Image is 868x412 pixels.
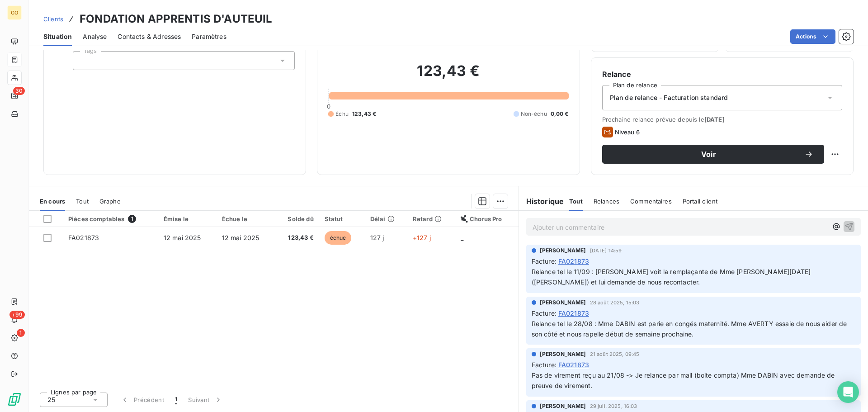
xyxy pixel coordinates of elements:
[47,395,55,404] span: 25
[540,246,586,255] span: [PERSON_NAME]
[183,390,228,409] button: Suivant
[413,215,450,223] div: Retard
[602,145,824,164] button: Voir
[370,234,384,242] span: 127 j
[280,233,314,242] span: 123,43 €
[461,215,513,223] div: Chorus Pro
[413,234,431,242] span: +127 j
[630,198,672,205] span: Commentaires
[40,198,65,205] span: En cours
[519,196,564,207] h6: Historique
[532,308,557,318] span: Facture :
[615,128,640,136] span: Niveau 6
[540,402,586,410] span: [PERSON_NAME]
[164,215,211,223] div: Émise le
[540,350,586,358] span: [PERSON_NAME]
[590,351,640,357] span: 21 août 2025, 09:45
[790,29,835,44] button: Actions
[837,381,859,403] div: Open Intercom Messenger
[325,215,359,223] div: Statut
[532,320,849,338] span: Relance tel le 28/08 : Mme DABIN est parie en congés maternité. Mme AVERTY essaie de nous aider d...
[558,256,589,266] span: FA021873
[590,403,637,409] span: 29 juil. 2025, 16:03
[222,215,269,223] div: Échue le
[9,311,25,319] span: +99
[192,32,226,41] span: Paramètres
[68,234,99,242] span: FA021873
[558,360,589,369] span: FA021873
[80,11,272,27] h3: FONDATION APPRENTIS D'AUTEUIL
[17,329,25,337] span: 1
[83,32,107,41] span: Analyse
[99,198,121,205] span: Graphe
[175,395,177,404] span: 1
[540,298,586,307] span: [PERSON_NAME]
[68,215,153,223] div: Pièces comptables
[532,371,837,389] span: Pas de virement reçu au 21/08 -> Je relance par mail (boite compta) Mme DABIN avec demande de pre...
[613,151,804,158] span: Voir
[13,87,25,95] span: 30
[43,15,63,23] span: Clients
[532,360,557,369] span: Facture :
[602,69,842,80] h6: Relance
[704,116,725,123] span: [DATE]
[594,198,619,205] span: Relances
[521,110,547,118] span: Non-échu
[352,110,376,118] span: 123,43 €
[170,390,183,409] button: 1
[602,116,842,123] span: Prochaine relance prévue depuis le
[128,215,136,223] span: 1
[43,14,63,24] a: Clients
[43,32,72,41] span: Situation
[335,110,349,118] span: Échu
[590,300,640,305] span: 28 août 2025, 15:03
[461,234,463,242] span: _
[569,198,583,205] span: Tout
[551,110,569,118] span: 0,00 €
[80,57,88,65] input: Ajouter une valeur
[558,308,589,318] span: FA021873
[327,103,330,110] span: 0
[328,62,568,89] h2: 123,43 €
[118,32,181,41] span: Contacts & Adresses
[280,215,314,223] div: Solde dû
[610,93,728,102] span: Plan de relance - Facturation standard
[532,268,813,286] span: Relance tel le 11/09 : [PERSON_NAME] voit la remplaçante de Mme [PERSON_NAME][DATE] ([PERSON_NAME...
[222,234,259,242] span: 12 mai 2025
[532,256,557,266] span: Facture :
[7,392,22,407] img: Logo LeanPay
[590,248,622,253] span: [DATE] 14:59
[370,215,402,223] div: Délai
[325,231,352,245] span: échue
[115,390,170,409] button: Précédent
[7,5,22,20] div: GO
[683,198,717,205] span: Portail client
[76,198,89,205] span: Tout
[164,234,201,242] span: 12 mai 2025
